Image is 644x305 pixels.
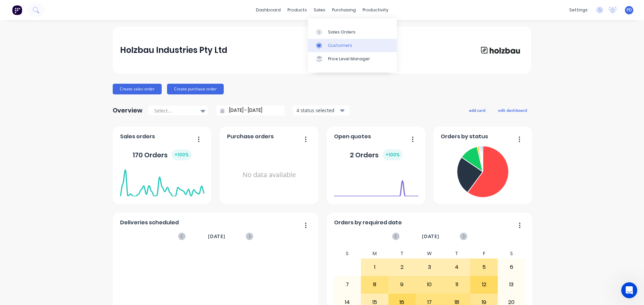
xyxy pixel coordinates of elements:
div: W [416,249,443,258]
div: 8 [361,276,388,293]
button: edit dashboard [494,106,531,115]
span: Open quotes [334,133,371,141]
div: Overview [113,104,143,117]
div: 12 [471,276,497,293]
div: No data available [227,143,311,207]
div: 170 Orders [132,149,192,160]
div: S [498,249,525,258]
img: Holzbau Industries Pty Ltd [477,43,524,57]
div: Customers [328,43,352,49]
div: 13 [498,276,525,293]
div: 11 [443,276,470,293]
button: Create purchase order [167,84,224,94]
div: + 100 % [383,149,402,160]
div: Sales Orders [328,29,356,35]
div: 5 [471,259,497,276]
div: products [284,5,310,15]
div: settings [566,5,591,15]
span: Purchase orders [227,133,274,141]
iframe: Intercom live chat [621,282,637,298]
div: purchasing [329,5,359,15]
div: F [470,249,498,258]
div: productivity [359,5,392,15]
div: Holzbau Industries Pty Ltd [120,44,227,57]
button: add card [465,106,490,115]
div: 9 [389,276,416,293]
a: Price Level Manager [308,52,397,66]
span: [DATE] [208,233,225,240]
div: 6 [498,259,525,276]
div: 2 [389,259,416,276]
div: 3 [416,259,443,276]
span: Deliveries scheduled [120,219,179,227]
button: 4 status selected [293,105,350,116]
div: T [443,249,471,258]
div: 10 [416,276,443,293]
div: 1 [361,259,388,276]
div: T [388,249,416,258]
div: 4 [443,259,470,276]
div: M [361,249,388,258]
div: sales [310,5,329,15]
div: 2 Orders [350,149,402,160]
a: dashboard [253,5,284,15]
div: + 100 % [172,149,192,160]
button: Create sales order [113,84,162,94]
span: [DATE] [422,233,439,240]
span: Orders by status [441,133,488,141]
div: 7 [334,276,361,293]
a: Sales Orders [308,25,397,39]
div: S [334,249,361,258]
span: Sales orders [120,133,155,141]
div: 4 status selected [297,107,339,114]
span: Orders by required date [334,219,402,227]
a: Customers [308,39,397,52]
div: Price Level Manager [328,56,370,62]
span: PD [627,7,632,13]
img: Factory [12,5,22,15]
